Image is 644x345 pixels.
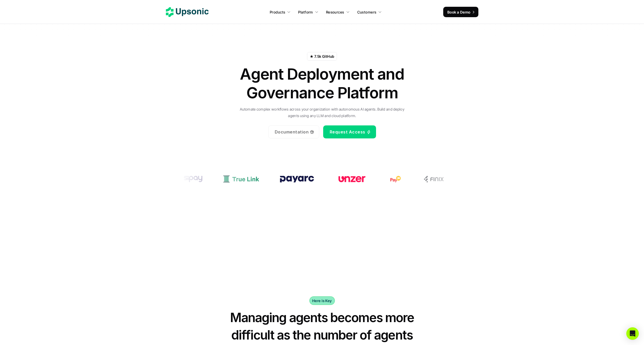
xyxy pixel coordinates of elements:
[231,65,413,102] h1: Agent Deployment and Governance Platform
[312,298,332,303] p: Here is Key
[270,9,285,15] p: Products
[357,9,377,15] p: Customers
[237,106,407,119] p: Automate complex workflows across your organization with autonomous AI agents. Build and deploy a...
[626,327,639,340] div: Open Intercom Messenger
[275,128,309,136] p: Documentation
[298,9,313,15] p: Platform
[267,7,294,17] a: Products
[310,54,334,59] p: ★ 7.5k GitHub
[330,128,365,136] p: Request Access
[447,9,471,15] p: Book a Demo
[268,125,319,138] a: Documentation
[326,9,344,15] p: Resources
[323,125,376,138] a: Request Access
